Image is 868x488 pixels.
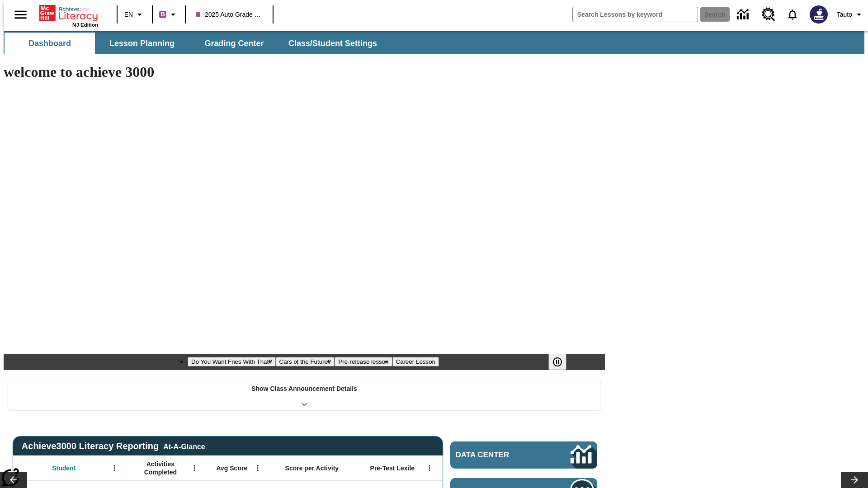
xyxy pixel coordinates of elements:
button: Dashboard [5,33,95,54]
span: Data Center [456,450,540,460]
span: EN [124,10,133,19]
span: Tauto [837,10,852,19]
button: Class/Student Settings [281,33,384,54]
p: Show Class Announcement Details [251,384,357,394]
span: Avg Score [216,464,247,472]
a: Data Center [450,441,597,469]
div: SubNavbar [4,33,385,54]
button: Slide 1 Do You Want Fries With That? [188,357,276,366]
span: Score per Activity [285,464,339,472]
button: Slide 4 Career Lesson [392,357,439,366]
button: Pause [548,354,566,370]
div: SubNavbar [4,31,864,54]
div: Show Class Announcement Details [8,379,600,410]
button: Boost Class color is purple. Change class color [156,6,182,23]
span: NJ Edition [72,22,98,28]
button: Select a new avatar [804,3,833,26]
span: 2025 Auto Grade 1 C [196,10,263,19]
button: Profile/Settings [833,6,868,23]
div: Pause [548,354,576,370]
div: At-A-Glance [163,441,205,451]
img: Avatar [810,5,828,23]
span: B [160,9,165,20]
button: Open Menu [423,461,436,475]
a: Home [39,4,98,22]
h1: welcome to achieve 3000 [4,64,605,80]
span: Pre-Test Lexile [370,464,415,472]
a: Resource Center, Will open in new tab [756,2,781,27]
button: Grading Center [189,33,279,54]
button: Open side menu [7,1,34,28]
span: Activities Completed [131,460,190,476]
span: Lesson Planning [109,38,175,49]
span: Class/Student Settings [288,38,377,49]
span: Achieve3000 Literacy Reporting [22,441,205,451]
button: Open Menu [251,461,264,475]
input: search field [573,7,698,22]
div: Home [39,3,98,28]
span: Student [52,464,75,472]
button: Lesson carousel, Next [841,472,868,488]
span: Grading Center [204,38,264,49]
button: Open Menu [188,461,201,475]
span: Dashboard [28,38,71,49]
button: Slide 3 Pre-release lesson [335,357,392,366]
a: Notifications [781,3,804,26]
a: Data Center [731,2,756,27]
button: Lesson Planning [97,33,187,54]
button: Language: EN, Select a language [120,6,149,23]
button: Open Menu [108,461,121,475]
button: Slide 2 Cars of the Future? [276,357,335,366]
